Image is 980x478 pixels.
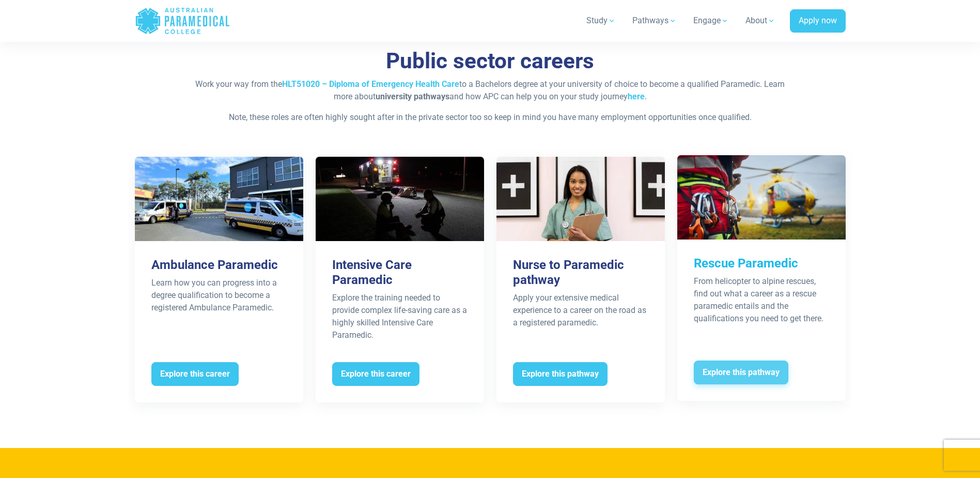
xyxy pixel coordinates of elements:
[677,155,846,240] img: Rescue Paramedic
[282,79,459,89] a: HLT51020 – Diploma of Emergency Health Care
[151,362,239,386] span: Explore this career
[135,4,230,38] a: Australian Paramedical College
[332,292,468,341] div: Explore the training needed to provide complex life-saving care as a highly skilled Intensive Car...
[316,157,484,402] a: Intensive Care Paramedic Explore the training needed to provide complex life-saving care as a hig...
[332,258,468,288] h3: Intensive Care Paramedic
[739,6,782,35] a: About
[376,92,449,101] strong: university pathways
[316,157,484,241] img: Intensive Care Paramedic
[694,275,829,325] div: From helicopter to alpine rescues, find out what a career as a rescue paramedic entails and the q...
[135,157,303,241] img: Ambulance Paramedic
[790,9,846,33] a: Apply now
[496,157,665,402] a: Nurse to Paramedic pathway Apply your extensive medical experience to a career on the road as a r...
[694,361,788,384] span: Explore this pathway
[513,258,648,288] h3: Nurse to Paramedic pathway
[151,258,287,273] h3: Ambulance Paramedic
[151,277,287,314] div: Learn how you can progress into a degree qualification to become a registered Ambulance Paramedic.
[496,157,665,241] img: Nurse to Paramedic pathway
[677,155,846,400] a: Rescue Paramedic From helicopter to alpine rescues, find out what a career as a rescue paramedic ...
[626,6,683,35] a: Pathways
[513,362,608,386] span: Explore this pathway
[513,292,648,329] div: Apply your extensive medical experience to a career on the road as a registered paramedic.
[188,78,792,103] p: Work your way from the to a Bachelors degree at your university of choice to become a qualified P...
[332,362,419,386] span: Explore this career
[135,157,303,402] a: Ambulance Paramedic Learn how you can progress into a degree qualification to become a registered...
[628,92,645,101] a: here
[694,256,829,271] h3: Rescue Paramedic
[687,6,735,35] a: Engage
[188,111,792,124] p: Note, these roles are often highly sought after in the private sector too so keep in mind you hav...
[188,48,792,74] h3: Public sector careers
[580,6,622,35] a: Study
